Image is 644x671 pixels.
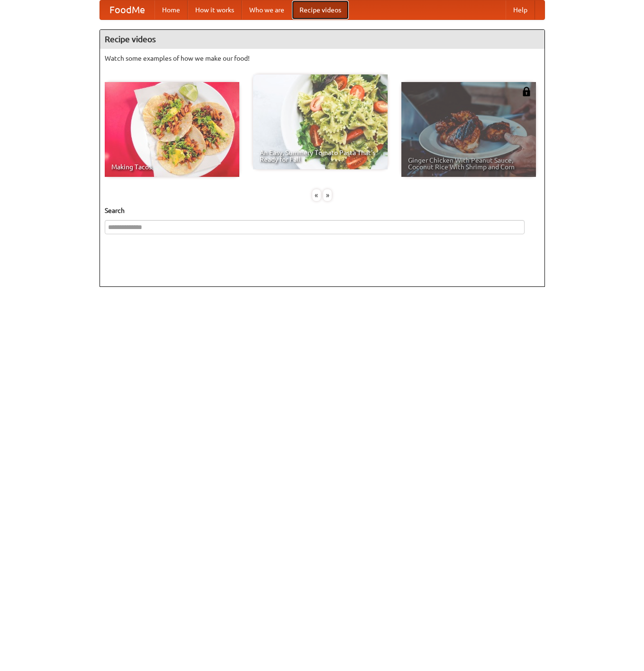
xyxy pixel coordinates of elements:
a: FoodMe [100,0,154,19]
div: « [312,189,321,201]
a: Who we are [242,0,292,19]
a: Home [154,0,188,19]
a: An Easy, Summery Tomato Pasta That's Ready for Fall [253,74,388,169]
a: Help [506,0,535,19]
img: 483408.png [522,87,531,96]
div: » [323,189,332,201]
a: Recipe videos [292,0,349,19]
span: Making Tacos [111,164,233,170]
a: How it works [188,0,242,19]
span: An Easy, Summery Tomato Pasta That's Ready for Fall [260,149,381,163]
h5: Search [105,206,540,215]
a: Making Tacos [105,82,239,177]
p: Watch some examples of how we make our food! [105,54,540,63]
h4: Recipe videos [100,30,544,49]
